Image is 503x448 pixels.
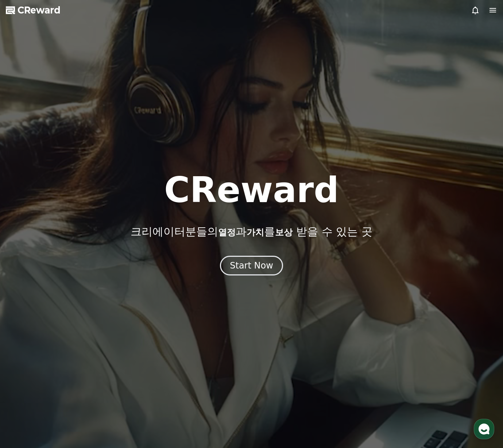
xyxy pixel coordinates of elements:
a: CReward [6,4,61,16]
div: Start Now [230,260,273,271]
a: Start Now [220,263,283,270]
span: CReward [18,4,61,16]
button: Start Now [220,256,283,275]
span: 열정 [218,227,236,237]
span: 보상 [275,227,293,237]
span: 가치 [247,227,264,237]
p: 크리에이터분들의 과 를 받을 수 있는 곳 [131,225,372,238]
h1: CReward [164,173,339,208]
